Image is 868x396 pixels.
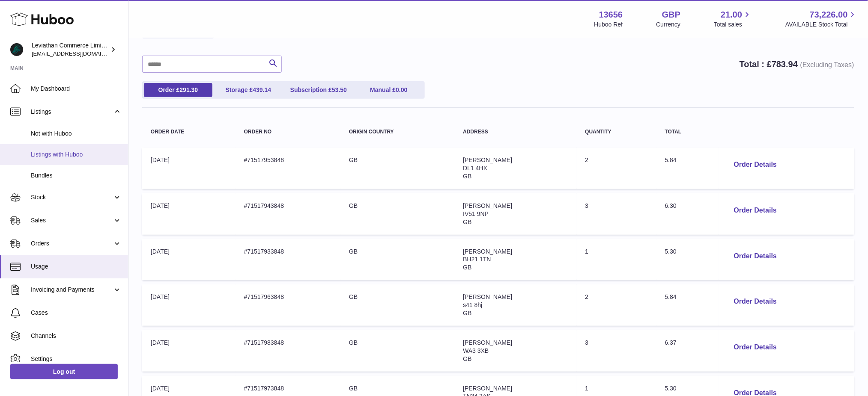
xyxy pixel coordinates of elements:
[31,355,122,363] span: Settings
[31,332,122,340] span: Channels
[463,293,512,300] span: [PERSON_NAME]
[599,9,623,21] strong: 13656
[142,193,236,235] td: [DATE]
[340,121,454,143] th: Origin Country
[284,83,353,97] a: Subscription £53.50
[463,339,512,346] span: [PERSON_NAME]
[665,385,677,392] span: 5.30
[396,86,407,93] span: 0.00
[463,248,512,255] span: [PERSON_NAME]
[665,339,677,346] span: 6.37
[10,364,118,379] a: Log out
[142,148,236,189] td: [DATE]
[577,330,656,372] td: 3
[463,355,471,362] span: GB
[656,21,681,29] div: Currency
[463,256,491,263] span: BH21 1TN
[577,121,656,143] th: Quantity
[665,157,677,163] span: 5.84
[31,216,113,225] span: Sales
[31,193,113,201] span: Stock
[142,239,236,281] td: [DATE]
[214,83,283,97] a: Storage £439.14
[810,9,848,21] span: 73,226.00
[785,21,858,29] span: AVAILABLE Stock Total
[714,21,752,29] span: Total sales
[31,239,113,248] span: Orders
[727,248,784,265] button: Order Details
[236,330,340,372] td: #71517983848
[740,59,854,69] strong: Total : £
[665,248,677,255] span: 5.30
[463,301,482,308] span: s41 8hj
[463,165,487,171] span: DL1 4HX
[454,121,576,143] th: Address
[32,50,126,57] span: [EMAIL_ADDRESS][DOMAIN_NAME]
[727,293,784,310] button: Order Details
[714,9,752,29] a: 21.00 Total sales
[721,9,742,21] span: 21.00
[463,385,512,392] span: [PERSON_NAME]
[463,219,471,225] span: GB
[332,86,347,93] span: 53.50
[31,85,122,93] span: My Dashboard
[236,284,340,326] td: #71517963848
[340,193,454,235] td: GB
[340,284,454,326] td: GB
[31,108,113,116] span: Listings
[340,239,454,281] td: GB
[785,9,858,29] a: 73,226.00 AVAILABLE Stock Total
[577,193,656,235] td: 3
[463,264,471,271] span: GB
[727,202,784,219] button: Order Details
[577,239,656,281] td: 1
[10,43,23,56] img: support@pawwise.co
[142,121,236,143] th: Order Date
[577,284,656,326] td: 2
[340,148,454,189] td: GB
[577,148,656,189] td: 2
[340,330,454,372] td: GB
[236,193,340,235] td: #71517943848
[236,239,340,281] td: #71517933848
[463,310,471,316] span: GB
[142,330,236,372] td: [DATE]
[463,157,512,163] span: [PERSON_NAME]
[463,210,489,217] span: IV51 9NP
[144,83,212,97] a: Order £291.30
[463,173,471,180] span: GB
[142,284,236,326] td: [DATE]
[31,263,122,271] span: Usage
[594,21,623,29] div: Huboo Ref
[665,202,677,209] span: 6.30
[355,83,423,97] a: Manual £0.00
[179,86,198,93] span: 291.30
[31,309,122,317] span: Cases
[253,86,271,93] span: 439.14
[662,9,680,21] strong: GBP
[31,130,122,138] span: Not with Huboo
[463,202,512,209] span: [PERSON_NAME]
[800,61,854,68] span: (Excluding Taxes)
[32,41,109,58] div: Leviathan Commerce Limited
[727,156,784,174] button: Order Details
[31,286,113,294] span: Invoicing and Payments
[772,59,798,69] span: 783.94
[463,347,489,354] span: WA3 3XB
[727,339,784,356] button: Order Details
[31,151,122,159] span: Listings with Huboo
[656,121,719,143] th: Total
[236,121,340,143] th: Order no
[665,293,677,300] span: 5.84
[31,171,122,180] span: Bundles
[236,148,340,189] td: #71517953848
